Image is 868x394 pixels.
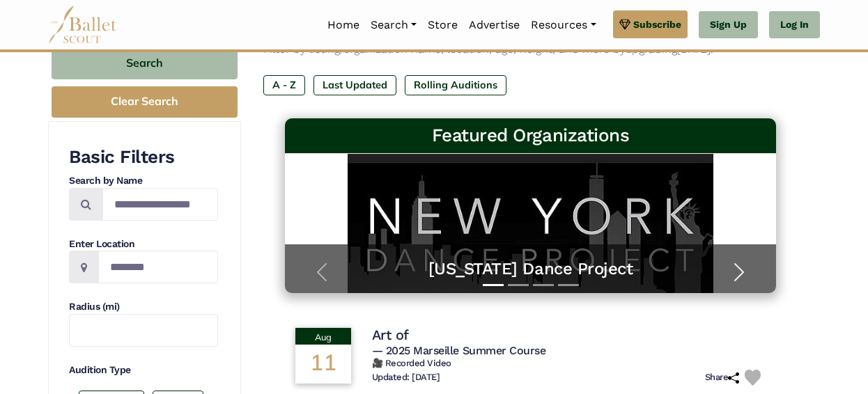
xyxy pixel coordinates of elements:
div: Aug [295,328,351,345]
a: upgrading [626,42,677,56]
a: Sign Up [699,11,758,39]
a: Resources [525,10,601,40]
h6: Updated: [DATE] [372,372,440,384]
a: Advertise [463,10,525,40]
label: Last Updated [313,75,396,95]
label: A - Z [263,75,305,95]
span: — 2025 Marseille Summer Course [372,344,546,357]
h4: Radius (mi) [69,300,218,314]
button: Slide 3 [533,277,554,293]
label: Rolling Auditions [405,75,506,95]
button: Clear Search [52,86,238,118]
button: Slide 1 [483,277,504,293]
h6: 🎥 Recorded Video [372,358,766,370]
h4: Art of [372,326,409,344]
img: gem.svg [619,17,630,32]
a: Home [322,10,365,40]
input: Location [98,251,218,283]
button: Search [52,47,238,79]
a: Log In [769,11,820,39]
button: Slide 4 [558,277,579,293]
h3: Featured Organizations [296,124,766,148]
h4: Audition Type [69,363,218,377]
h6: Share [705,372,740,384]
h4: Search by Name [69,174,218,188]
a: [US_STATE] Dance Project [299,258,763,280]
a: Search [365,10,422,40]
h3: Basic Filters [69,145,218,169]
span: Subscribe [633,17,681,32]
a: Store [422,10,463,40]
h4: Enter Location [69,237,218,251]
a: Subscribe [613,10,688,38]
div: 11 [295,345,351,384]
input: Search by names... [102,188,218,221]
button: Slide 2 [508,277,529,293]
